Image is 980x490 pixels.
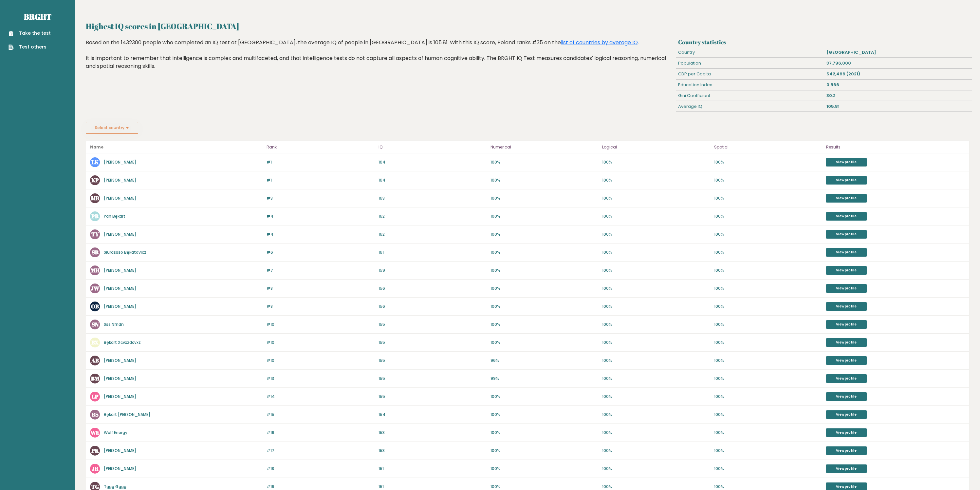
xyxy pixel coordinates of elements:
[379,177,487,183] p: 164
[91,230,99,238] text: TY
[86,39,673,80] div: Based on the 1432300 people who completed an IQ test at [GEOGRAPHIC_DATA], the average IQ of peop...
[9,44,51,50] a: Test others
[824,47,972,58] div: [GEOGRAPHIC_DATA]
[714,143,822,151] p: Spatial
[104,394,136,399] a: [PERSON_NAME]
[104,322,124,327] a: Sss Nfndn
[490,484,599,490] p: 100%
[379,376,487,382] p: 155
[602,195,710,201] p: 100%
[826,230,867,239] a: View profile
[714,430,822,436] p: 100%
[267,376,375,382] p: #13
[267,448,375,454] p: #17
[490,267,599,273] p: 100%
[490,159,599,165] p: 100%
[91,212,99,220] text: PB
[379,213,487,219] p: 162
[267,285,375,291] p: #8
[826,374,867,383] a: View profile
[91,158,99,166] text: LK
[379,448,487,454] p: 153
[92,321,99,328] text: SN
[267,231,375,237] p: #4
[826,392,867,401] a: View profile
[490,285,599,291] p: 100%
[104,285,136,291] a: [PERSON_NAME]
[86,20,970,32] h2: Highest IQ scores in [GEOGRAPHIC_DATA]
[714,285,822,291] p: 100%
[104,249,146,255] a: Siurassso Bękatovicz
[714,340,822,345] p: 100%
[490,213,599,219] p: 100%
[826,194,867,203] a: View profile
[676,58,824,69] div: Population
[676,101,824,112] div: Average IQ
[826,356,867,365] a: View profile
[602,412,710,418] p: 100%
[379,143,487,151] p: IQ
[490,231,599,237] p: 100%
[602,304,710,309] p: 100%
[826,464,867,473] a: View profile
[267,304,375,309] p: #8
[490,358,599,363] p: 96%
[267,412,375,418] p: #15
[92,248,99,256] text: SB
[104,484,126,489] a: Tggg Gggg
[490,322,599,327] p: 100%
[826,446,867,455] a: View profile
[826,338,867,347] a: View profile
[379,249,487,255] p: 161
[91,266,100,274] text: MH
[826,212,867,221] a: View profile
[490,195,599,201] p: 100%
[714,376,822,382] p: 100%
[267,195,375,201] p: #3
[104,304,136,309] a: [PERSON_NAME]
[379,466,487,472] p: 151
[267,358,375,363] p: #10
[602,143,710,151] p: Logical
[104,412,150,417] a: Bękart [PERSON_NAME]
[267,430,375,436] p: #16
[104,195,136,201] a: [PERSON_NAME]
[490,430,599,436] p: 100%
[826,143,965,151] p: Results
[379,484,487,490] p: 151
[602,430,710,436] p: 100%
[714,249,822,255] p: 100%
[602,159,710,165] p: 100%
[267,213,375,219] p: #4
[602,285,710,291] p: 100%
[826,428,867,437] a: View profile
[379,430,487,436] p: 153
[824,101,972,112] div: 105.81
[9,30,51,37] a: Take the test
[379,394,487,400] p: 155
[104,430,127,435] a: Wolf Energy
[714,412,822,418] p: 100%
[104,159,136,165] a: [PERSON_NAME]
[602,177,710,183] p: 100%
[714,466,822,472] p: 100%
[824,58,972,69] div: 37,796,000
[379,267,487,273] p: 159
[714,394,822,400] p: 100%
[267,394,375,400] p: #14
[90,144,103,150] b: Name
[267,267,375,273] p: #7
[104,267,136,273] a: [PERSON_NAME]
[602,358,710,363] p: 100%
[676,80,824,90] div: Education Index
[824,80,972,90] div: 0.866
[91,357,99,364] text: AB
[602,466,710,472] p: 100%
[824,69,972,79] div: $42,466 (2021)
[267,143,375,151] p: Rank
[826,176,867,185] a: View profile
[490,143,599,151] p: Numerical
[104,358,136,363] a: [PERSON_NAME]
[490,448,599,454] p: 100%
[678,39,970,46] h3: Country statistics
